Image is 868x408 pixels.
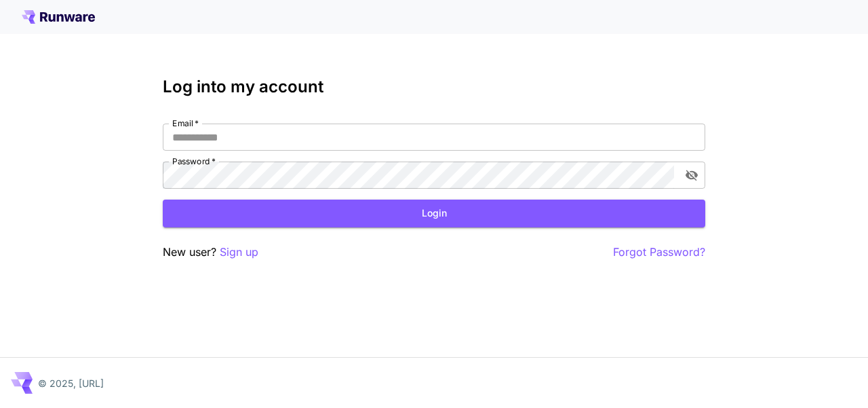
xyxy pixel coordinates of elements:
button: Sign up [220,244,258,261]
p: © 2025, [URL] [38,376,104,390]
label: Password [172,155,216,167]
h3: Log into my account [163,77,705,96]
p: New user? [163,244,258,261]
button: toggle password visibility [679,163,704,187]
label: Email [172,117,199,129]
button: Forgot Password? [613,244,705,261]
button: Login [163,200,705,227]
